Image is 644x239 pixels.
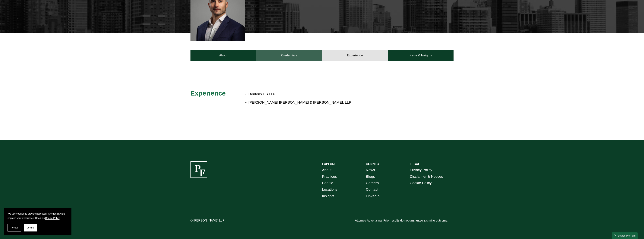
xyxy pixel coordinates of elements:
button: Decline [24,224,37,231]
a: About [190,50,256,61]
a: About [322,167,331,173]
a: Careers [366,180,379,186]
a: Practices [322,173,337,180]
p: We use cookies to provide necessary functionality and improve your experience. Read our . [8,212,68,220]
a: News & Insights [388,50,454,61]
a: Search this site [612,232,638,239]
span: Accept [11,226,18,229]
a: Cookie Policy [45,217,60,219]
a: Locations [322,186,338,193]
p: [PERSON_NAME] [PERSON_NAME] & [PERSON_NAME], LLP [248,99,421,106]
strong: EXPLORE [322,162,336,166]
a: Credentials [256,50,322,61]
strong: LEGAL [410,162,420,166]
p: Dentons US LLP [248,91,421,98]
span: Experience [190,90,226,97]
a: LinkedIn [366,193,380,200]
strong: CONNECT [366,162,381,166]
a: Disclaimer & Notices [410,173,443,180]
a: People [322,180,333,186]
a: Privacy Policy [410,167,432,173]
section: Cookie banner [4,208,71,235]
button: Accept [8,224,21,231]
span: Decline [27,226,34,229]
p: Attorney Advertising. Prior results do not guarantee a similar outcome. [355,218,454,223]
a: Insights [322,193,335,200]
p: © [PERSON_NAME] LLP [190,218,245,223]
a: Experience [322,50,388,61]
a: News [366,167,375,173]
a: Blogs [366,173,375,180]
a: Contact [366,186,378,193]
a: Cookie Policy [410,180,432,186]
